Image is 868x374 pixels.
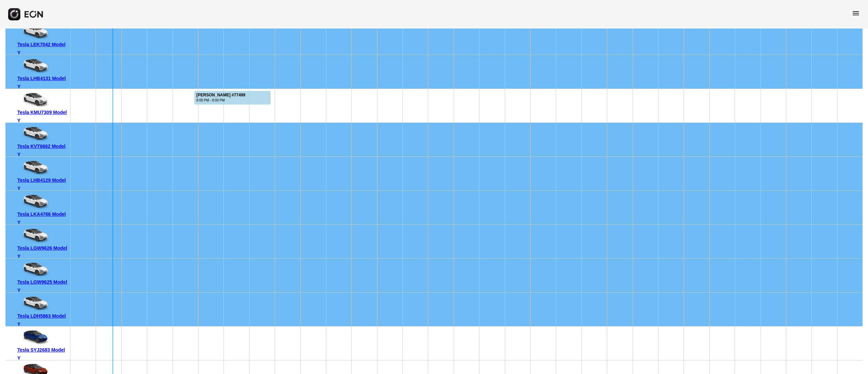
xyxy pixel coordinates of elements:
[17,74,68,91] div: Tesla LHB4131 Model Y
[17,193,51,210] img: car
[17,210,68,226] div: Tesla LKA4766 Model Y
[17,176,68,192] div: Tesla LHB4129 Model Y
[17,142,68,158] div: Tesla KVT6662 Model Y
[17,23,51,40] img: car
[194,89,271,105] div: Rented for 3 days by Chris DePaco Current status is open
[17,125,51,142] img: car
[17,57,51,74] img: car
[852,9,860,17] span: menu
[17,244,68,260] div: Tesla LGW9626 Model Y
[17,312,68,328] div: Tesla LDH5863 Model Y
[17,159,51,176] img: car
[17,108,68,125] div: Tesla KMU7309 Model Y
[17,295,51,312] img: car
[17,346,68,362] div: Tesla SYJ2683 Model Y
[196,98,245,103] div: 8:00 PM - 8:00 PM
[17,91,51,108] img: car
[17,261,51,278] img: car
[17,40,68,57] div: Tesla LEK7042 Model Y
[17,227,51,244] img: car
[17,278,68,294] div: Tesla LGW9625 Model Y
[17,329,51,346] img: car
[196,93,245,98] div: [PERSON_NAME] #77499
